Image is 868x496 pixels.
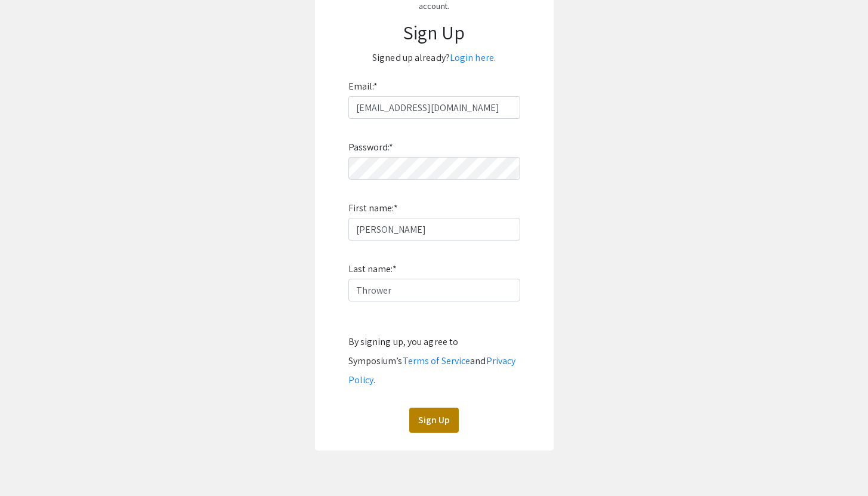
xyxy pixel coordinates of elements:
[348,199,398,218] label: First name:
[450,51,496,64] a: Login here.
[327,21,542,44] h1: Sign Up
[9,442,51,487] iframe: Chat
[348,260,397,279] label: Last name:
[348,77,378,96] label: Email:
[327,48,542,67] p: Signed up already?
[348,332,520,390] div: By signing up, you agree to Symposium’s and .
[409,408,459,433] button: Sign Up
[403,355,471,367] a: Terms of Service
[348,138,394,157] label: Password:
